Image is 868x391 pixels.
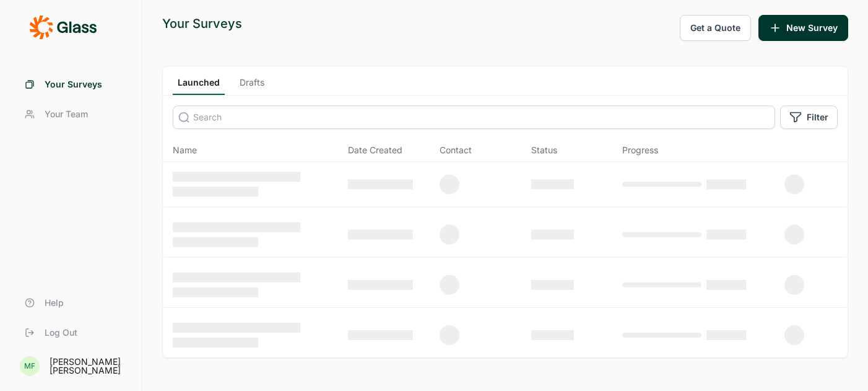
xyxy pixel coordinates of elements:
button: New Survey [758,15,848,41]
span: Name [173,144,197,156]
button: Filter [780,106,838,129]
span: Filter [807,111,828,124]
button: Get a Quote [680,15,751,41]
span: Your Team [45,108,88,120]
div: Contact [440,144,472,156]
div: Progress [622,144,658,156]
span: Help [45,297,64,309]
span: Your Surveys [45,78,102,91]
div: MF [20,356,40,376]
a: Launched [173,76,225,95]
span: Log Out [45,326,77,339]
div: Your Surveys [162,15,242,32]
input: Search [173,106,775,129]
a: Drafts [235,76,269,95]
div: Status [531,144,557,156]
div: [PERSON_NAME] [PERSON_NAME] [50,357,127,375]
span: Date Created [348,144,402,156]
